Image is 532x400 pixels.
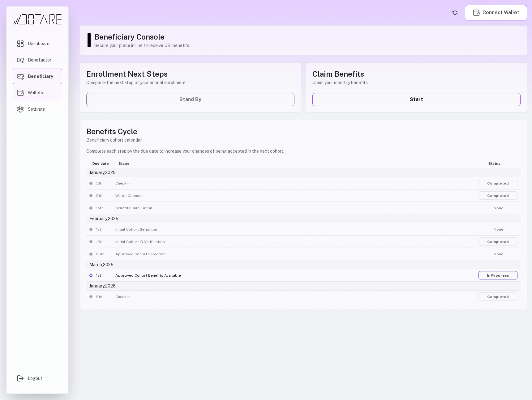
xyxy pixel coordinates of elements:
p: Complete each step by the due date to increase your chances of being accepted in the next cohort. [86,148,521,154]
div: Check In [115,294,472,299]
button: Connect Wallet [465,5,527,20]
span: Beneficiary [28,73,53,79]
img: Benefactor [17,56,24,64]
a: Completed [478,237,517,246]
span: Benefactor [28,57,51,63]
a: In Progress [478,271,517,279]
button: None [479,250,517,258]
div: 1st [89,227,109,232]
div: March, 2025 [86,260,521,269]
p: Complete the next step of your annual enrollment [86,79,294,86]
div: Initial Cohort ID Verification [115,239,472,244]
h1: Enrollment Next Steps [86,69,294,79]
a: Start [312,93,521,106]
div: 5th [89,294,109,299]
div: 5th [89,181,109,186]
div: Approved Cohort Benefits Available [115,273,472,278]
img: Dotare Logo [13,14,62,25]
p: Claim your monthly benefits. [312,79,521,86]
div: 20th [89,252,109,257]
div: Status [474,161,514,166]
a: Completed [478,179,517,187]
div: Benefits Calculation [115,206,473,211]
div: Check In [115,181,472,186]
div: Approved Cohort Selection [115,252,473,257]
div: January, 2025 [86,168,521,177]
div: January, 2026 [86,281,521,290]
h1: Beneficiary Console [94,32,521,42]
img: Wallets [17,89,24,96]
a: Completed [478,191,517,200]
div: Stage [118,161,468,166]
div: 1st [89,273,109,278]
span: Logout [28,375,42,381]
button: Refresh account status [450,8,460,18]
a: Completed [478,292,517,301]
span: Settings [28,106,45,112]
div: Initial Cohort Selection [115,227,473,232]
span: Dashboard [28,40,49,47]
p: Beneficiary cohort calendar. [86,137,521,143]
div: February, 2025 [86,214,521,223]
img: Beneficiary [17,73,24,80]
div: Wallet Connect [115,193,472,198]
button: None [479,225,517,233]
span: Wallets [28,90,43,96]
div: Due date [92,161,112,166]
img: Wallets [473,9,480,16]
div: 15th [89,239,109,244]
div: 5th [89,193,109,198]
h1: Claim Benefits [312,69,521,79]
button: None [479,204,517,212]
h1: Benefits Cycle [86,126,521,136]
div: 15th [89,206,109,211]
p: Secure your place in line to receive UBI benefits. [94,42,521,49]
